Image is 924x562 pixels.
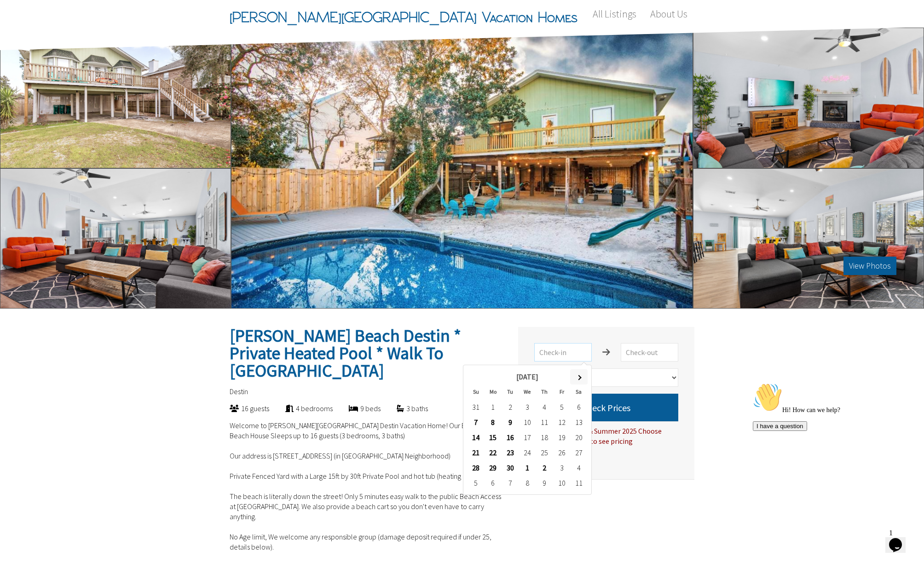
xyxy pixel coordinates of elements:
[468,460,485,476] td: 28
[536,460,553,476] td: 2
[536,430,553,445] td: 18
[536,445,553,460] td: 25
[485,460,502,476] td: 29
[4,4,33,33] img: :wave:
[230,3,577,31] span: [PERSON_NAME][GEOGRAPHIC_DATA] Vacation Homes
[519,415,536,430] td: 10
[4,28,91,34] span: Hi! How can we help?
[502,445,519,460] td: 23
[534,394,678,421] button: Check Prices
[534,421,678,446] div: For Spring Break & Summer 2025 Choose [DATE] to [DATE] to see pricing
[553,476,570,491] td: 10
[553,430,570,445] td: 19
[485,476,502,491] td: 6
[570,460,587,476] td: 4
[553,445,570,460] td: 26
[269,403,333,413] div: 4 bedrooms
[468,415,485,430] td: 7
[214,403,269,413] div: 16 guests
[536,384,553,400] th: Th
[749,379,915,521] iframe: chat widget
[553,384,570,400] th: Fr
[553,415,570,430] td: 12
[885,525,915,553] iframe: chat widget
[570,430,587,445] td: 20
[536,415,553,430] td: 11
[485,445,502,460] td: 22
[381,403,428,413] div: 3 baths
[468,476,485,491] td: 5
[333,403,381,413] div: 9 beds
[502,430,519,445] td: 16
[570,445,587,460] td: 27
[4,42,58,52] button: I have a question
[536,400,553,415] td: 4
[519,384,536,400] th: We
[468,430,485,445] td: 14
[519,476,536,491] td: 8
[485,369,570,384] th: [DATE]
[4,4,169,52] div: 👋Hi! How can we help?I have a question
[519,400,536,415] td: 3
[502,476,519,491] td: 7
[536,476,553,491] td: 9
[485,384,502,400] th: Mo
[230,387,248,396] span: Destin
[502,415,519,430] td: 9
[468,445,485,460] td: 21
[843,257,896,275] button: View Photos
[485,415,502,430] td: 8
[502,460,519,476] td: 30
[519,445,536,460] td: 24
[502,400,519,415] td: 2
[570,415,587,430] td: 13
[230,327,502,379] h2: [PERSON_NAME] Beach Destin * Private Heated Pool * Walk To [GEOGRAPHIC_DATA]
[553,460,570,476] td: 3
[468,400,485,415] td: 31
[519,460,536,476] td: 1
[570,400,587,415] td: 6
[485,430,502,445] td: 15
[570,476,587,491] td: 11
[570,384,587,400] th: Sa
[534,343,592,361] input: Check-in
[519,430,536,445] td: 17
[553,400,570,415] td: 5
[621,343,678,361] input: Check-out
[485,400,502,415] td: 1
[502,384,519,400] th: Tu
[468,384,485,400] th: Su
